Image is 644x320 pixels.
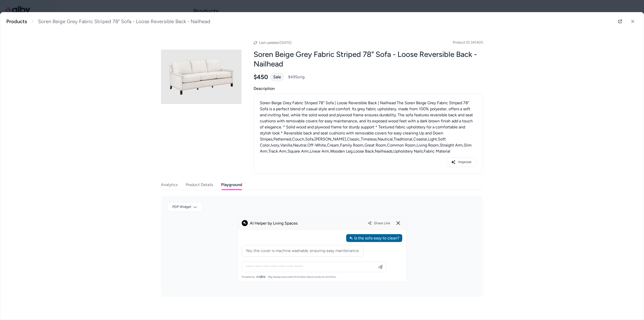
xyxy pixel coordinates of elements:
[161,180,178,190] button: Analytics
[6,18,27,25] a: Products
[172,204,191,209] span: PDP Widget
[38,18,210,25] span: Soren Beige Grey Fabric Striped 78" Sofa - Loose Reversible Back - Nailhead
[254,86,483,92] span: Description
[254,50,483,68] h2: Soren Beige Grey Fabric Striped 78" Sofa - Loose Reversible Back - Nailhead
[260,100,477,154] p: Soren Beige Grey Fabric Striped 78" Sofa | Loose Reversible Back | Nailhead The Soren Beige Grey ...
[6,18,210,25] nav: breadcrumb
[186,180,213,190] button: Product Details
[446,157,477,167] button: Improve
[453,40,483,45] span: Product ID: 341405
[270,73,284,82] div: Sale
[161,37,242,117] img: 341405_beige_fabric_sofa_signature_62321.jpg
[167,202,203,212] button: PDP Widget
[254,73,268,81] span: $450
[221,180,242,190] button: Playground
[288,74,305,80] span: $495 orig.
[259,41,292,45] span: Last updated [DATE]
